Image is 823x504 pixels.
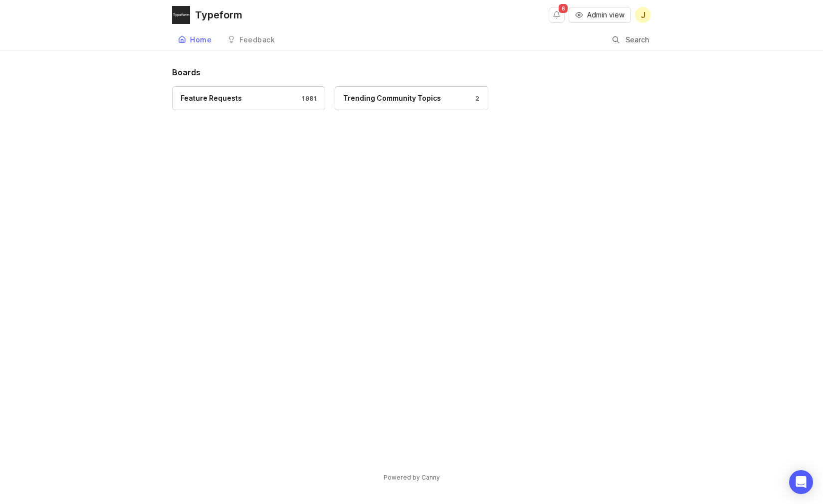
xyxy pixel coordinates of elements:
[549,7,565,23] button: Notifications
[789,470,813,494] div: Open Intercom Messenger
[635,7,651,23] button: J
[641,9,645,21] span: J
[470,94,480,103] div: 2
[382,472,441,483] a: Powered by Canny
[172,6,190,24] img: Typeform logo
[335,86,488,110] a: Trending Community Topics2
[559,4,568,13] span: 6
[190,36,211,43] div: Home
[172,30,217,50] a: Home
[569,7,631,23] button: Admin view
[221,30,281,50] a: Feedback
[343,93,441,104] div: Trending Community Topics
[297,94,317,103] div: 1981
[172,66,651,78] h1: Boards
[587,10,624,20] span: Admin view
[181,93,242,104] div: Feature Requests
[239,36,275,43] div: Feedback
[172,86,325,110] a: Feature Requests1981
[195,10,242,20] div: Typeform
